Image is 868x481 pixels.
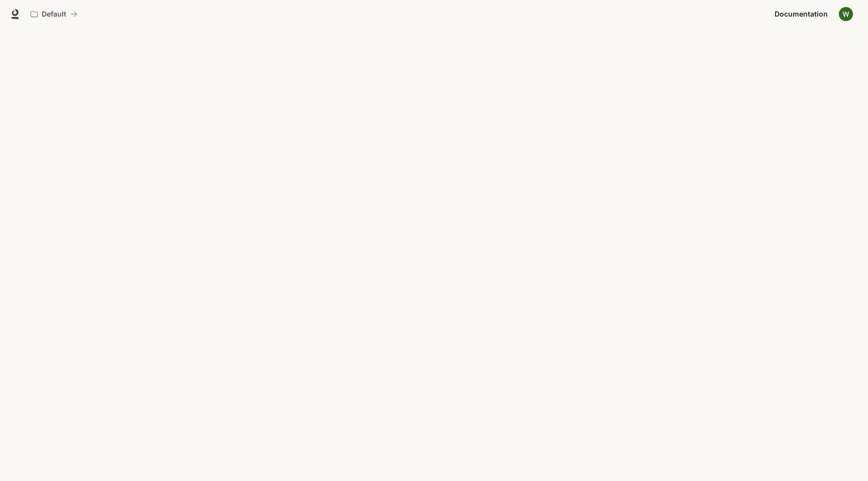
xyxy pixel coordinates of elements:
p: Default [42,10,66,19]
a: Documentation [771,4,832,24]
img: User avatar [839,7,853,21]
button: All workspaces [26,4,82,24]
span: Documentation [775,8,828,21]
button: User avatar [836,4,856,24]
